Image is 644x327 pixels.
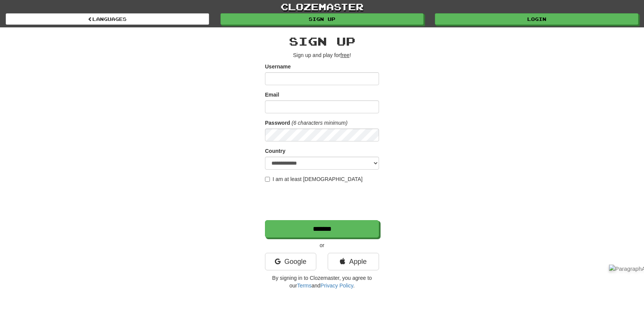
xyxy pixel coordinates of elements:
a: Apple [328,253,379,270]
em: (6 characters minimum) [292,120,347,126]
a: Privacy Policy [320,283,353,289]
u: free [340,52,349,58]
h2: Sign up [265,35,379,48]
input: I am at least [DEMOGRAPHIC_DATA] [265,177,270,182]
a: Login [435,13,638,25]
iframe: reCAPTCHA [265,187,381,216]
a: Languages [6,13,209,25]
a: Terms [297,283,311,289]
label: Password [265,119,290,127]
a: Google [265,253,316,270]
label: I am at least [DEMOGRAPHIC_DATA] [265,175,363,183]
label: Username [265,63,291,70]
label: Email [265,91,279,98]
p: Sign up and play for ! [265,51,379,59]
label: Country [265,147,286,155]
p: By signing in to Clozemaster, you agree to our and . [265,274,379,289]
p: or [265,241,379,249]
a: Sign up [220,13,424,25]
